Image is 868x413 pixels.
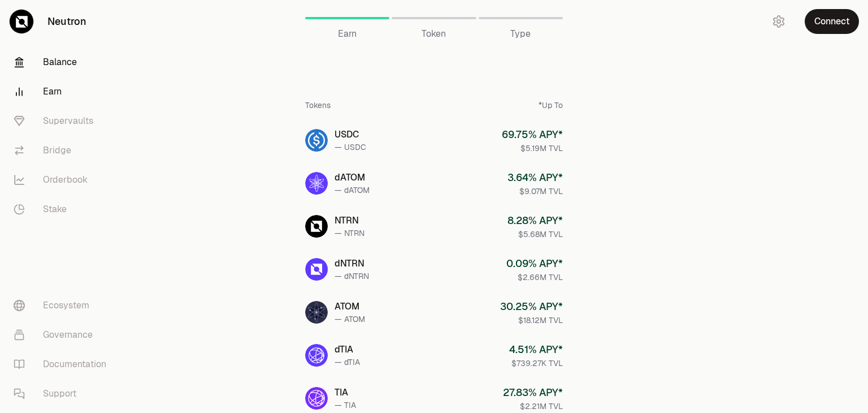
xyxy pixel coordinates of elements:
a: Governance [5,320,122,350]
div: $2.66M TVL [506,272,563,283]
div: NTRN [335,214,364,227]
a: Balance [5,48,122,77]
img: dATOM [305,172,328,195]
div: 27.83 % APY* [503,385,563,401]
img: TIA [305,387,328,410]
div: TIA [335,386,356,399]
a: Orderbook [5,165,122,195]
div: $9.07M TVL [507,186,563,197]
div: 4.51 % APY* [509,342,563,358]
a: NTRNNTRN— NTRN8.28% APY*$5.68M TVL [296,206,572,247]
div: $739.27K TVL [509,358,563,369]
div: 0.09 % APY* [506,256,563,272]
a: Earn [305,5,389,32]
div: — NTRN [335,227,364,239]
div: — ATOM [335,313,365,325]
a: ATOMATOM— ATOM30.25% APY*$18.12M TVL [296,292,572,333]
a: Supervaults [5,106,122,136]
img: NTRN [305,215,328,238]
div: dATOM [335,171,370,184]
img: dTIA [305,344,328,367]
span: Token [422,27,446,41]
div: ATOM [335,300,365,313]
img: ATOM [305,301,328,324]
img: USDC [305,129,328,152]
div: Tokens [305,100,331,111]
div: dNTRN [335,257,369,270]
a: Bridge [5,136,122,165]
div: 30.25 % APY* [500,299,563,315]
div: USDC [335,128,366,141]
a: Stake [5,195,122,224]
div: $2.21M TVL [503,401,563,412]
div: — TIA [335,399,356,411]
div: — dATOM [335,184,370,196]
div: $5.19M TVL [502,143,563,154]
a: dTIAdTIA— dTIA4.51% APY*$739.27K TVL [296,335,572,376]
div: dTIA [335,343,360,356]
div: — USDC [335,141,366,153]
div: 3.64 % APY* [507,170,563,186]
a: USDCUSDC— USDC69.75% APY*$5.19M TVL [296,120,572,161]
a: dNTRNdNTRN— dNTRN0.09% APY*$2.66M TVL [296,249,572,290]
a: Documentation [5,350,122,379]
a: Earn [5,77,122,106]
div: 8.28 % APY* [507,213,563,229]
div: — dNTRN [335,270,369,282]
div: *Up To [539,100,563,111]
div: $18.12M TVL [500,315,563,326]
div: 69.75 % APY* [502,127,563,143]
a: Ecosystem [5,291,122,320]
button: Connect [805,9,859,34]
a: Support [5,379,122,408]
span: Type [510,27,531,41]
span: Earn [338,27,357,41]
img: dNTRN [305,258,328,281]
div: $5.68M TVL [507,229,563,240]
a: dATOMdATOM— dATOM3.64% APY*$9.07M TVL [296,163,572,204]
div: — dTIA [335,356,360,368]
